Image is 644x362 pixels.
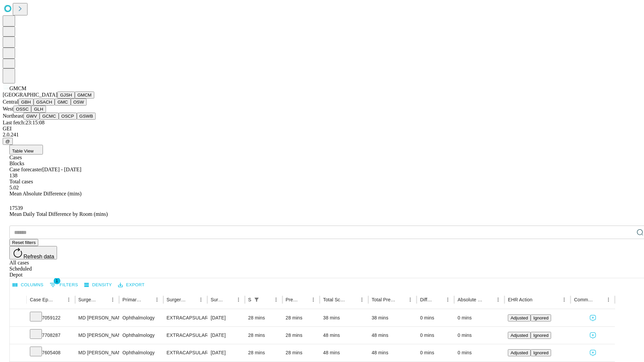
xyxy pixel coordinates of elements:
[594,295,604,304] button: Sort
[5,139,10,144] span: @
[533,350,548,355] span: Ignored
[286,297,299,302] div: Predicted In Room Duration
[234,295,243,304] button: Menu
[357,295,367,304] button: Menu
[13,347,23,359] button: Expand
[152,295,162,304] button: Menu
[23,113,40,120] button: GWV
[167,344,204,361] div: EXTRACAPSULAR CATARACT REMOVAL WITH [MEDICAL_DATA]
[167,327,204,344] div: EXTRACAPSULAR CATARACT REMOVAL WITH [MEDICAL_DATA]
[420,309,451,326] div: 0 mins
[30,297,54,302] div: Case Epic Id
[31,106,46,113] button: GLH
[3,126,641,132] div: GEI
[248,297,251,302] div: Scheduled In Room Duration
[224,295,234,304] button: Sort
[42,167,81,172] span: [DATE] - [DATE]
[508,314,531,321] button: Adjusted
[34,99,55,106] button: GSACH
[271,295,281,304] button: Menu
[122,297,142,302] div: Primary Service
[122,344,160,361] div: Ophthalmology
[3,92,57,98] span: [GEOGRAPHIC_DATA]
[458,297,483,302] div: Absolute Difference
[458,309,501,326] div: 0 mins
[167,309,204,326] div: EXTRACAPSULAR CATARACT REMOVAL WITH [MEDICAL_DATA]
[143,295,152,304] button: Sort
[11,280,45,290] button: Select columns
[167,297,186,302] div: Surgery Name
[116,280,146,290] button: Export
[48,280,80,290] button: Show filters
[533,295,542,304] button: Sort
[12,240,36,245] span: Reset filters
[9,167,42,172] span: Case forecaster
[78,309,116,326] div: MD [PERSON_NAME]
[434,295,443,304] button: Sort
[18,99,34,106] button: GBH
[30,309,72,326] div: 7059122
[12,148,34,154] span: Table View
[99,295,108,304] button: Sort
[108,295,117,304] button: Menu
[64,295,73,304] button: Menu
[13,330,23,342] button: Expand
[211,327,241,344] div: [DATE]
[122,309,160,326] div: Ophthalmology
[458,344,501,361] div: 0 mins
[3,138,13,145] button: @
[508,349,531,356] button: Adjusted
[574,297,593,302] div: Comments
[286,327,317,344] div: 28 mins
[531,349,551,356] button: Ignored
[9,85,26,91] span: GMCM
[23,254,54,259] span: Refresh data
[9,185,19,190] span: 5.02
[3,106,13,112] span: West
[604,295,613,304] button: Menu
[9,205,23,211] span: 17539
[78,297,98,302] div: Surgeon Name
[531,332,551,339] button: Ignored
[248,344,279,361] div: 28 mins
[9,145,43,155] button: Table View
[484,295,493,304] button: Sort
[406,295,415,304] button: Menu
[508,332,531,339] button: Adjusted
[396,295,406,304] button: Sort
[252,295,261,304] button: Show filters
[3,113,23,119] span: Northeast
[323,344,365,361] div: 48 mins
[13,312,23,324] button: Expand
[9,191,82,196] span: Mean Absolute Difference (mins)
[40,113,59,120] button: GCMC
[9,179,33,184] span: Total cases
[55,295,64,304] button: Sort
[533,333,548,338] span: Ignored
[3,132,641,138] div: 2.0.241
[211,309,241,326] div: [DATE]
[9,239,38,246] button: Reset filters
[59,113,77,120] button: OSCP
[75,92,94,99] button: GMCM
[372,344,414,361] div: 48 mins
[30,327,72,344] div: 7708287
[420,297,433,302] div: Difference
[559,295,569,304] button: Menu
[299,295,309,304] button: Sort
[443,295,452,304] button: Menu
[3,120,45,125] span: Last fetch: 23:15:08
[286,309,317,326] div: 28 mins
[78,344,116,361] div: MD [PERSON_NAME]
[55,99,70,106] button: GMC
[286,344,317,361] div: 28 mins
[458,327,501,344] div: 0 mins
[54,278,60,284] span: 1
[9,246,57,259] button: Refresh data
[511,333,528,338] span: Adjusted
[13,106,32,113] button: OSSC
[71,99,87,106] button: OSW
[511,350,528,355] span: Adjusted
[531,314,551,321] button: Ignored
[211,344,241,361] div: [DATE]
